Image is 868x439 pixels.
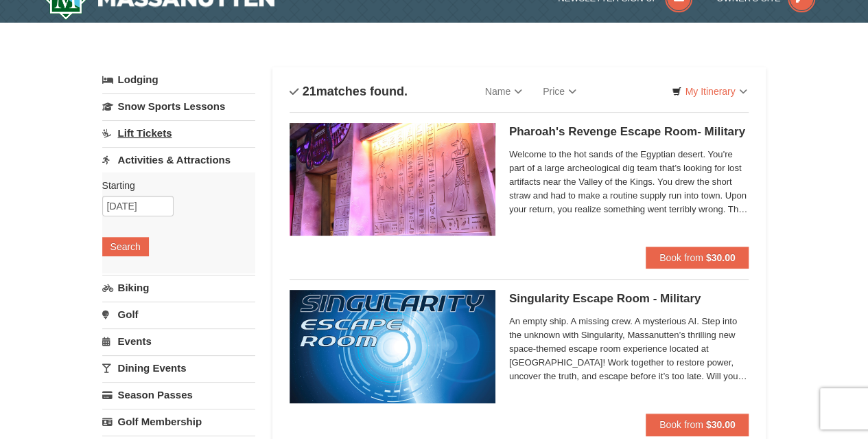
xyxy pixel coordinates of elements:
strong: $30.00 [706,252,736,263]
h5: Singularity Escape Room - Military [509,292,749,306]
span: Welcome to the hot sands of the Egyptian desert. You're part of a large archeological dig team th... [509,148,749,216]
a: Snow Sports Lessons [102,93,255,119]
h5: Pharoah's Revenge Escape Room- Military [509,125,749,139]
img: 6619913-520-2f5f5301.jpg [290,290,495,403]
h4: matches found. [290,85,408,98]
a: Season Passes [102,382,255,407]
span: Book from [659,252,703,263]
a: Dining Events [102,355,255,381]
button: Book from $30.00 [646,247,749,269]
a: Golf Membership [102,409,255,434]
span: Book from [659,419,703,430]
a: Lift Tickets [102,120,255,146]
button: Search [102,237,149,256]
strong: $30.00 [706,419,736,430]
button: Book from $30.00 [646,414,749,436]
a: Price [532,78,587,105]
img: 6619913-410-20a124c9.jpg [290,123,495,236]
a: Name [475,78,532,105]
a: Lodging [102,67,255,92]
a: My Itinerary [663,81,755,102]
span: 21 [303,85,316,98]
label: Starting [102,179,245,192]
a: Events [102,328,255,354]
a: Activities & Attractions [102,147,255,172]
a: Golf [102,302,255,327]
a: Biking [102,275,255,300]
span: An empty ship. A missing crew. A mysterious AI. Step into the unknown with Singularity, Massanutt... [509,315,749,383]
